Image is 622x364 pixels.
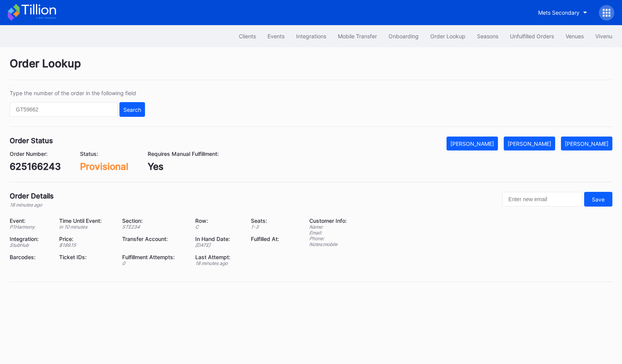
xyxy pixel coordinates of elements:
div: Order Lookup [10,57,612,80]
button: Integrations [290,29,332,43]
div: StubHub [10,242,49,248]
button: [PERSON_NAME] [446,137,498,150]
input: Enter new email [502,192,582,207]
div: Status: [80,150,128,157]
div: Clients [239,33,256,39]
div: Order Lookup [430,33,465,39]
div: Phone: [309,236,347,241]
div: Type the number of the order in the following field [10,90,145,96]
div: Transfer Account: [122,236,186,242]
div: Email: [309,230,347,236]
div: Integrations [296,33,326,39]
button: Mobile Transfer [332,29,383,43]
div: Row: [195,217,241,224]
div: Seasons [477,33,498,39]
div: 0 [122,260,186,266]
div: Last Attempt: [195,254,241,260]
div: 18 minutes ago [195,260,241,266]
div: Integration: [10,236,49,242]
div: [PERSON_NAME] [508,140,551,147]
div: Ticket IDs: [59,254,112,260]
div: 1 - 3 [251,224,290,230]
button: Onboarding [383,29,424,43]
div: Onboarding [389,33,419,39]
div: [DATE] [195,242,241,248]
div: Venues [566,33,584,39]
button: Venues [560,29,590,43]
div: Order Number: [10,150,61,157]
div: Order Status [10,137,53,145]
div: Name: [309,224,347,230]
div: Customer Info: [309,217,347,224]
div: Section: [122,217,186,224]
div: $ 189.15 [59,242,112,248]
div: Save [592,196,605,203]
div: Seats: [251,217,290,224]
div: Yes [148,161,219,172]
div: Fulfillment Attempts: [122,254,186,260]
div: Notes: mobile [309,241,347,247]
button: Search [119,102,145,117]
div: 625166243 [10,161,61,172]
div: [PERSON_NAME] [450,140,494,147]
div: Fulfilled At: [251,236,290,242]
div: Mobile Transfer [338,33,377,39]
div: C [195,224,241,230]
div: Price: [59,236,112,242]
div: Time Until Event: [59,217,112,224]
div: 18 minutes ago [10,202,54,208]
button: Save [584,192,612,207]
div: Order Details [10,192,54,200]
div: Unfulfilled Orders [510,33,554,39]
div: Vivenu [595,33,612,39]
div: in 10 minutes [59,224,112,230]
button: [PERSON_NAME] [561,137,612,150]
div: Provisional [80,161,128,172]
div: Barcodes: [10,254,49,260]
input: GT59662 [10,102,118,117]
div: In Hand Date: [195,236,241,242]
button: Unfulfilled Orders [504,29,560,43]
div: Search [123,106,141,113]
button: Clients [233,29,262,43]
div: Events [268,33,285,39]
div: [PERSON_NAME] [565,140,608,147]
button: [PERSON_NAME] [504,137,555,150]
button: Order Lookup [424,29,471,43]
div: Requires Manual Fulfillment: [148,150,219,157]
button: Seasons [471,29,504,43]
div: P1Harmony [10,224,49,230]
div: Mets Secondary [538,9,579,16]
div: Event: [10,217,49,224]
button: Mets Secondary [532,5,593,20]
div: STE234 [122,224,186,230]
button: Events [262,29,290,43]
button: Vivenu [590,29,618,43]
